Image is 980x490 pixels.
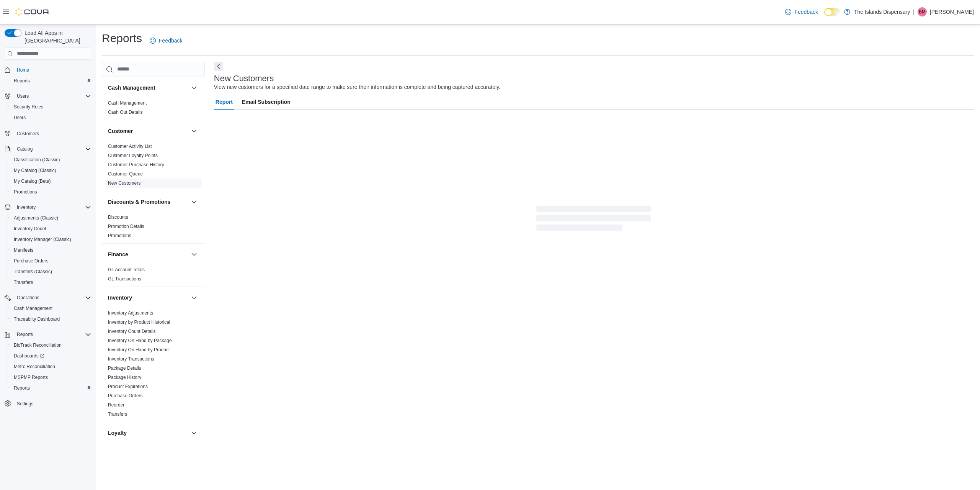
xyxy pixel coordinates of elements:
span: Reports [14,78,30,84]
button: Transfers (Classic) [8,266,94,277]
h3: New Customers [214,74,274,83]
span: Loading [536,208,651,232]
button: Reports [8,383,94,393]
span: Customers [14,128,91,138]
h3: Finance [108,251,128,258]
span: MSPMP Reports [11,373,91,382]
a: Transfers [11,278,36,287]
a: Purchase Orders [108,393,143,398]
button: Customers [2,128,94,139]
span: Operations [14,293,91,302]
span: Purchase Orders [11,256,91,265]
a: Home [14,66,32,75]
span: BioTrack Reconciliation [11,341,91,350]
button: Operations [14,293,42,302]
div: Finance [102,265,205,287]
button: Home [2,64,94,75]
a: GL Account Totals [108,267,145,272]
div: Inventory [102,308,205,422]
span: Users [17,93,29,99]
button: MSPMP Reports [8,372,94,383]
a: Inventory Transactions [108,356,154,362]
a: MSPMP Reports [11,373,51,382]
button: Loyalty [189,428,199,438]
span: Settings [17,401,33,407]
button: Operations [2,292,94,303]
a: Security Roles [11,102,46,111]
a: Customer Loyalty Points [108,153,158,158]
button: My Catalog (Classic) [8,165,94,176]
span: Cash Management [11,304,91,313]
a: Customers [14,129,42,138]
span: Settings [14,399,91,408]
button: Traceabilty Dashboard [8,314,94,324]
button: Inventory [189,293,199,302]
a: Cash Management [11,304,56,313]
span: Users [14,115,26,121]
a: Discounts [108,215,128,220]
span: Classification (Classic) [11,155,91,164]
span: Transfers [108,411,127,417]
p: The Islands Dispensary [854,7,910,16]
span: Inventory Transactions [108,356,154,362]
button: Users [8,112,94,123]
span: Inventory On Hand by Product [108,347,170,353]
span: Dashboards [11,351,91,361]
a: Transfers [108,411,127,417]
span: Transfers (Classic) [11,267,91,276]
div: Customer [102,142,205,191]
button: Users [2,91,94,102]
button: Transfers [8,277,94,288]
a: Inventory Manager (Classic) [11,235,74,244]
span: Customer Queue [108,171,143,177]
a: Manifests [11,246,36,255]
span: Users [14,92,91,101]
p: [PERSON_NAME] [930,7,974,16]
button: Settings [2,398,94,409]
span: Reports [14,330,91,339]
nav: Complex example [5,61,91,429]
a: Inventory Count Details [108,329,156,334]
span: BioTrack Reconciliation [14,342,62,348]
a: Customer Activity List [108,144,152,149]
span: Transfers [11,278,91,287]
a: Inventory On Hand by Package [108,338,172,343]
h3: Loyalty [108,429,127,437]
span: Inventory On Hand by Package [108,338,172,344]
a: Users [11,113,29,122]
button: Manifests [8,245,94,256]
a: Traceabilty Dashboard [11,315,63,324]
button: Classification (Classic) [8,154,94,165]
span: Inventory Count [14,226,46,232]
span: Reorder [108,402,124,408]
span: Inventory [14,203,91,212]
h3: Discounts & Promotions [108,198,170,206]
span: Customer Activity List [108,143,152,149]
span: Customers [17,131,39,137]
button: Adjustments (Classic) [8,213,94,223]
span: Inventory Manager (Classic) [14,236,71,243]
a: Classification (Classic) [11,155,63,164]
a: Inventory by Product Historical [108,320,170,325]
span: Promotion Details [108,223,144,229]
a: BioTrack Reconciliation [11,341,65,350]
span: Operations [17,295,39,301]
button: Reports [14,330,36,339]
span: Cash Management [108,100,147,106]
span: Inventory Manager (Classic) [11,235,91,244]
span: Transfers (Classic) [14,269,52,275]
span: Classification (Classic) [14,157,60,163]
span: Metrc Reconciliation [14,364,55,370]
button: Customer [189,126,199,136]
div: Brad Methvin [918,7,927,16]
span: Catalog [17,146,33,152]
a: Promotion Details [108,224,144,229]
span: Traceabilty Dashboard [14,316,60,322]
a: Promotions [11,187,40,197]
span: Purchase Orders [14,258,49,264]
span: Security Roles [11,102,91,111]
a: My Catalog (Beta) [11,177,54,186]
button: Catalog [14,144,36,154]
div: Discounts & Promotions [102,213,205,243]
span: Cash Out Details [108,109,143,115]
